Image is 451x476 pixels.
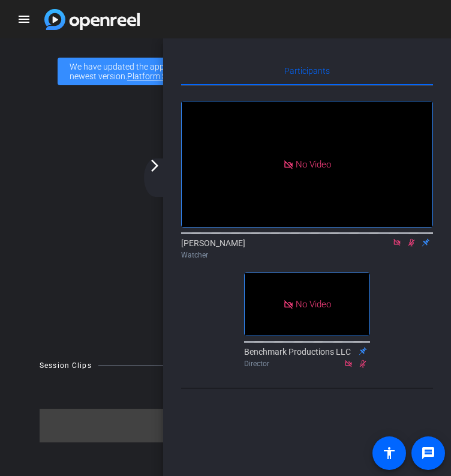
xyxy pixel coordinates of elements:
span: Participants [284,67,330,75]
mat-icon: menu [17,12,31,26]
div: Benchmark Productions LLC [244,346,370,369]
div: We have updated the app to v2.15.0. Please make sure the mobile user has the newest version. [58,58,393,85]
mat-icon: accessibility [382,446,396,460]
div: Waiting for subjects to join... [4,92,447,346]
div: [PERSON_NAME] [181,237,433,261]
a: Platform Status [127,71,187,81]
span: No Video [296,158,331,169]
div: Watcher [181,250,433,261]
mat-icon: message [421,446,435,460]
span: No Video [296,299,331,310]
img: app logo [44,9,140,30]
mat-icon: arrow_forward_ios [148,158,162,173]
div: Director [244,358,370,369]
div: Session Clips [40,360,92,372]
